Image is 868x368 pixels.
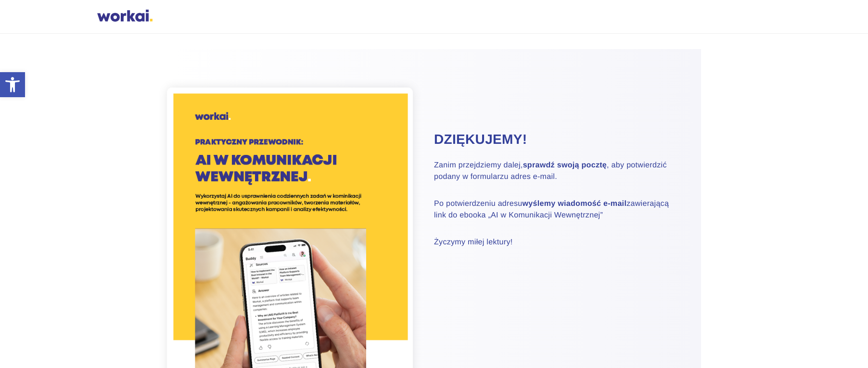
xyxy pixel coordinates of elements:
strong: wyślemy wiadomość e-mail [522,200,626,208]
h2: Dziękujemy! [434,130,677,149]
p: Życzymy miłej lektury! [434,237,677,248]
strong: sprawdź swoją pocztę [523,161,607,169]
p: Zanim przejdziemy dalej, , aby potwierdzić podany w formularzu adres e-mail. [434,160,677,183]
p: Po potwierdzeniu adresu zawierającą link do ebooka „AI w Komunikacji Wewnętrznej” [434,198,677,221]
